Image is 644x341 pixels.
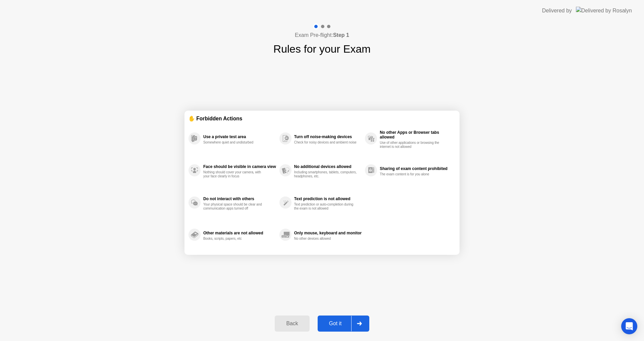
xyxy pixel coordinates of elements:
[294,203,358,211] div: Text prediction or auto-completion during the exam is not allowed
[203,134,276,139] div: Use a private test area
[203,140,267,145] div: Somewhere quiet and undisturbed
[294,237,358,241] div: No other devices allowed
[621,318,637,334] div: Open Intercom Messenger
[380,141,443,149] div: Use of other applications or browsing the internet is not allowed
[189,115,455,122] div: ✋ Forbidden Actions
[320,321,351,327] div: Got it
[380,172,443,176] div: The exam content is for you alone
[542,7,572,15] div: Delivered by
[576,7,632,14] img: Delivered by Rosalyn
[294,134,362,139] div: Turn off noise-making devices
[294,140,358,145] div: Check for noisy devices and ambient noise
[203,170,267,178] div: Nothing should cover your camera, with your face clearly in focus
[380,130,452,139] div: No other Apps or Browser tabs allowed
[273,41,371,57] h1: Rules for your Exam
[295,31,349,39] h4: Exam Pre-flight:
[294,231,362,235] div: Only mouse, keyboard and monitor
[277,321,307,327] div: Back
[294,170,358,178] div: Including smartphones, tablets, computers, headphones, etc.
[203,164,276,169] div: Face should be visible in camera view
[380,166,452,171] div: Sharing of exam content prohibited
[275,316,309,332] button: Back
[203,231,276,235] div: Other materials are not allowed
[294,164,362,169] div: No additional devices allowed
[318,316,369,332] button: Got it
[203,196,276,201] div: Do not interact with others
[294,196,362,201] div: Text prediction is not allowed
[203,203,267,211] div: Your physical space should be clear and communication apps turned off
[333,32,349,38] b: Step 1
[203,237,267,241] div: Books, scripts, papers, etc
